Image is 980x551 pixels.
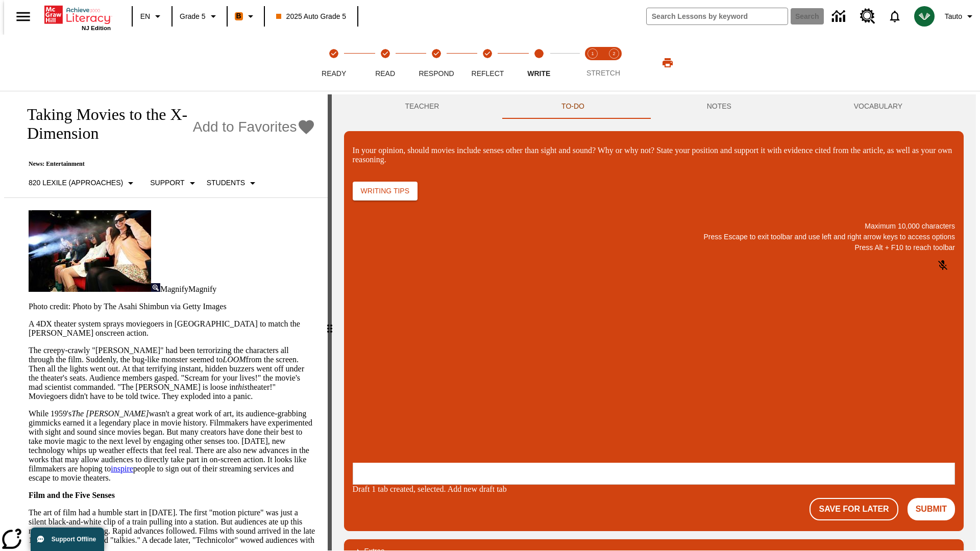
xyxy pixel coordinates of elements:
span: EN [140,11,150,22]
p: Photo credit: Photo by The Asahi Shimbun via Getty Images [29,302,315,311]
button: Reflect(Step completed) step 4 of 5 [458,35,517,91]
button: Stretch Read step 1 of 2 [578,35,607,91]
button: Select Student [203,174,263,192]
p: 820 Lexile (Approaches) [29,178,123,188]
a: Data Center [826,3,854,31]
button: Teacher [344,94,501,119]
a: inspire [111,464,133,473]
button: Select a new avatar [908,3,941,30]
button: Language: EN, Select a language [136,7,168,26]
span: Magnify [188,285,216,293]
button: Support Offline [31,528,104,551]
div: Press Enter or Spacebar and then press right and left arrow keys to move the slider [328,94,332,550]
button: Save For Later [810,498,898,520]
text: 1 [591,51,594,56]
a: Notifications [881,3,908,30]
p: A 4DX theater system sprays moviegoers in [GEOGRAPHIC_DATA] to match the [PERSON_NAME] onscreen a... [29,319,315,338]
button: Write step 5 of 5 [509,35,569,91]
button: Writing Tips [353,182,418,201]
button: Respond(Step completed) step 3 of 5 [407,35,466,91]
span: Support Offline [52,536,96,543]
span: Read [375,69,395,78]
button: Submit [908,498,955,520]
input: search field [647,8,788,24]
span: STRETCH [586,69,620,77]
p: Students [207,178,245,188]
div: Draft 1 tab created, selected. Add new draft tab [353,485,955,494]
span: NJ Edition [82,25,111,31]
img: Panel in front of the seats sprays water mist to the happy audience at a 4DX-equipped theater. [29,210,151,292]
span: Add to Favorites [193,119,297,135]
button: Print [651,54,684,72]
em: LOOM [223,355,246,364]
button: Select Lexile, 820 Lexile (Approaches) [24,174,141,192]
strong: Film and the Five Senses [29,491,115,499]
p: The creepy-crawly "[PERSON_NAME]" had been terrorizing the characters all through the film. Sudde... [29,346,315,401]
div: Instructional Panel Tabs [344,94,964,119]
p: Press Alt + F10 to reach toolbar [353,242,955,253]
div: activity [332,94,976,550]
button: Profile/Settings [941,7,980,26]
span: Respond [419,69,454,78]
p: In your opinion, should movies include senses other than sight and sound? Why or why not? State y... [353,146,955,164]
p: Support [150,178,184,188]
p: While 1959's wasn't a great work of art, its audience-grabbing gimmicks earned it a legendary pla... [29,409,315,483]
span: B [236,10,241,22]
text: 2 [612,51,615,56]
span: Write [527,69,550,78]
h1: Taking Movies to the X-Dimension [16,105,188,143]
span: 2025 Auto Grade 5 [276,11,347,22]
button: Read(Step completed) step 2 of 5 [355,35,414,91]
button: Open side menu [8,2,38,32]
div: Home [44,4,111,31]
button: TO-DO [500,94,646,119]
a: Resource Center, Will open in new tab [854,3,881,30]
p: News: Entertainment [16,160,315,168]
span: Reflect [472,69,504,78]
button: Scaffolds, Support [146,174,202,192]
span: Magnify [160,285,188,293]
em: this [236,383,248,391]
p: Press Escape to exit toolbar and use left and right arrow keys to access options [353,232,955,242]
span: Grade 5 [180,11,206,22]
button: Stretch Respond step 2 of 2 [599,35,629,91]
button: VOCABULARY [793,94,964,119]
p: Maximum 10,000 characters [353,221,955,232]
span: Ready [322,69,346,78]
em: The [PERSON_NAME] [71,409,149,418]
img: Magnify [151,283,160,292]
button: NOTES [646,94,793,119]
button: Boost Class color is orange. Change class color [231,7,261,26]
div: reading [4,94,328,545]
button: Grade: Grade 5, Select a grade [176,7,224,26]
img: avatar image [914,6,935,27]
span: Tauto [945,11,962,22]
button: Ready(Step completed) step 1 of 5 [304,35,363,91]
button: Add to Favorites - Taking Movies to the X-Dimension [193,118,315,136]
body: In your opinion, should movies include senses other than sight and sound? Why or why not? State y... [4,8,149,17]
button: Click to activate and allow voice recognition [930,253,955,278]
